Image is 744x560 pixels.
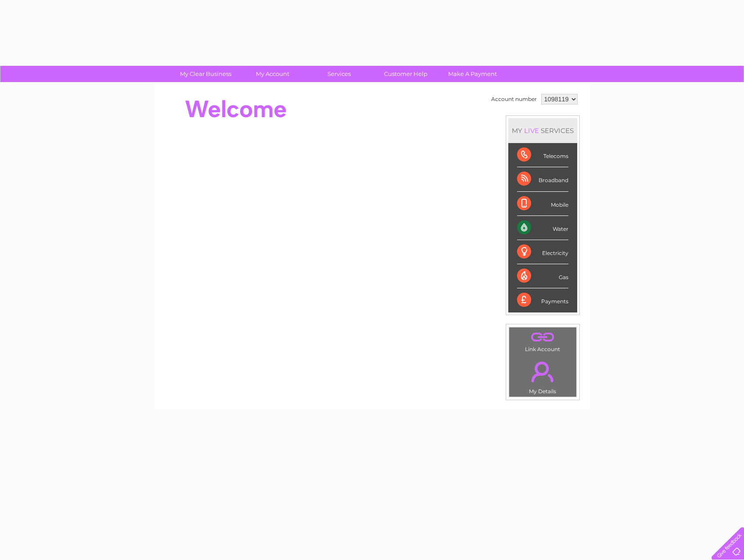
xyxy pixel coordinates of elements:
a: My Account [236,66,309,82]
td: Link Account [509,327,577,355]
td: Account number [489,92,539,107]
a: . [511,356,574,387]
td: My Details [509,354,577,397]
a: Make A Payment [436,66,509,82]
a: Services [303,66,375,82]
a: Customer Help [370,66,442,82]
div: Gas [517,264,568,288]
div: Broadband [517,167,568,191]
div: MY SERVICES [508,118,577,143]
a: . [511,330,574,345]
div: LIVE [522,126,541,135]
div: Telecoms [517,143,568,167]
div: Mobile [517,192,568,216]
a: My Clear Business [169,66,242,82]
div: Electricity [517,240,568,264]
div: Water [517,216,568,240]
div: Payments [517,288,568,312]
